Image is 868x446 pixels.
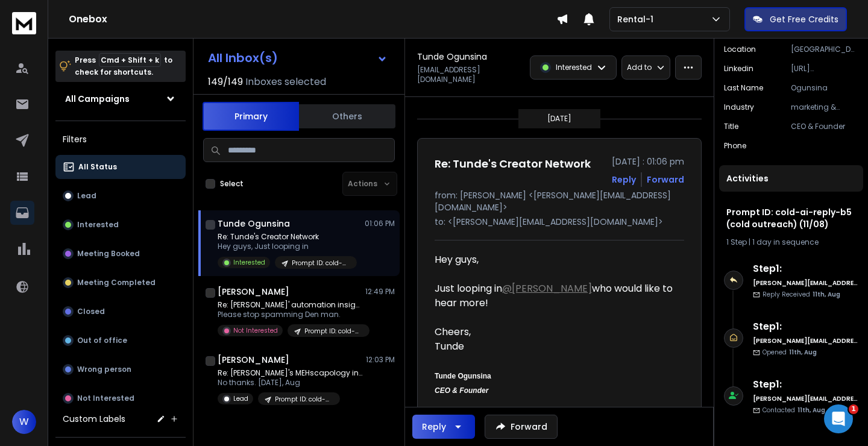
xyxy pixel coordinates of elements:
div: Recent message [25,172,216,185]
span: 149 / 149 [208,75,243,89]
button: Interested [55,213,186,237]
div: Activities [719,165,863,192]
button: Out of office [55,328,186,353]
p: Rental-1 [617,13,658,25]
h6: Step 1 : [753,377,858,392]
p: Lead [233,394,248,403]
h1: All Campaigns [65,93,130,105]
h1: Re: Tunde's Creator Network [435,155,591,172]
p: [GEOGRAPHIC_DATA], [GEOGRAPHIC_DATA] [791,45,858,54]
p: Reply Received [763,290,840,299]
button: All Inbox(s) [198,46,397,70]
p: CEO & Founder [791,122,858,131]
p: Re: [PERSON_NAME]' automation insight [218,300,362,310]
p: Re: [PERSON_NAME]'s MEHscapology insights [218,368,362,378]
img: Profile image for Lakshita [25,190,49,215]
p: Hey guys, Just looping in [218,242,357,251]
p: to: <[PERSON_NAME][EMAIL_ADDRESS][DOMAIN_NAME]> [435,216,684,228]
button: All Campaigns [55,87,186,111]
button: W [12,410,36,434]
p: location [724,45,756,54]
h1: Tunde Ogunsina [417,51,487,63]
p: Closed [77,307,105,316]
img: Profile image for Raj [166,19,190,43]
div: Hey guys, [435,253,675,267]
button: Others [299,103,395,130]
button: Reply [612,174,636,186]
h1: Tunde Ogunsina [218,218,290,230]
span: Search for help [25,295,98,307]
button: Messages [80,334,160,383]
span: Messages [100,365,142,373]
p: from: [PERSON_NAME] <[PERSON_NAME][EMAIL_ADDRESS][DOMAIN_NAME]> [435,189,684,213]
p: [URL][DOMAIN_NAME] [791,64,858,74]
p: Phone [724,141,746,151]
a: @[PERSON_NAME] [502,281,592,295]
p: Press to check for shortcuts. [75,54,172,78]
div: Optimizing Warmup Settings in ReachInbox [25,322,202,348]
h3: Custom Labels [63,413,125,425]
button: Help [161,334,241,383]
div: We typically reply in under 15 minutes [25,254,201,267]
span: Home [27,365,54,373]
img: logo [12,12,36,34]
p: [DATE] [547,114,571,124]
p: Get Free Credits [770,13,838,25]
h6: [PERSON_NAME][EMAIL_ADDRESS][DOMAIN_NAME] [753,394,858,403]
h1: Onebox [69,12,556,27]
div: [PERSON_NAME] [54,203,124,215]
img: Profile image for Lakshita [189,19,213,43]
button: Primary [203,102,299,131]
div: Send us a messageWe typically reply in under 15 minutes [12,231,229,277]
div: Reply [422,421,446,433]
div: Forward [647,174,684,186]
iframe: Intercom live chat [824,404,853,433]
p: Interested [77,220,119,230]
p: Re: Tunde's Creator Network [218,232,357,242]
span: Cmd + Shift + k [99,53,161,67]
div: | [726,237,856,247]
p: Prompt ID: cold-ai-reply-b5 (cold outreach) (11/08) [304,327,362,336]
button: Search for help [17,289,224,313]
p: linkedin [724,64,753,74]
button: Lead [55,184,186,208]
p: Prompt ID: cold-ai-reply-b5 (cold outreach) (11/08) [275,395,333,404]
button: Not Interested [55,386,186,410]
button: Reply [412,415,475,439]
img: logo [24,24,119,41]
span: 1 day in sequence [752,237,819,247]
div: • 3h ago [126,203,160,215]
button: Forward [485,415,558,439]
i: CEO & Founder [435,386,488,395]
p: 12:03 PM [366,355,395,365]
h6: [PERSON_NAME][EMAIL_ADDRESS][DOMAIN_NAME] [753,278,858,287]
p: industry [724,102,754,112]
p: Add to [627,63,652,72]
p: Prompt ID: cold-ai-reply-b5 (cold outreach) (11/08) [292,259,350,268]
h6: [PERSON_NAME][EMAIL_ADDRESS][DOMAIN_NAME] [753,336,858,345]
div: Just looping in who would like to hear more! [435,281,675,310]
button: Meeting Booked [55,242,186,266]
p: Please stop spamming Den man. [218,310,362,319]
p: Not Interested [233,326,278,335]
h6: Step 1 : [753,262,858,276]
p: 12:49 PM [365,287,395,297]
h3: Inboxes selected [245,75,326,89]
div: Optimizing Warmup Settings in ReachInbox [17,318,224,353]
p: How can we assist you [DATE]? [24,106,217,147]
p: [DATE] : 01:06 pm [612,155,684,168]
span: 11th, Aug [813,290,840,299]
p: [EMAIL_ADDRESS][DOMAIN_NAME] [417,65,523,84]
p: Wrong person [77,365,131,374]
span: 11th, Aug [797,406,825,415]
p: Hi webai 👋 [24,86,217,106]
div: Profile image for LakshitaHey there, thanks for reaching out. Currently you can only connect 3 em... [13,180,228,225]
h1: Prompt ID: cold-ai-reply-b5 (cold outreach) (11/08) [726,206,856,230]
span: 1 Step [726,237,747,247]
p: No thanks. [DATE], Aug [218,378,362,388]
button: Wrong person [55,357,186,382]
button: Meeting Completed [55,271,186,295]
p: Not Interested [77,394,134,403]
h1: [PERSON_NAME] [218,286,289,298]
